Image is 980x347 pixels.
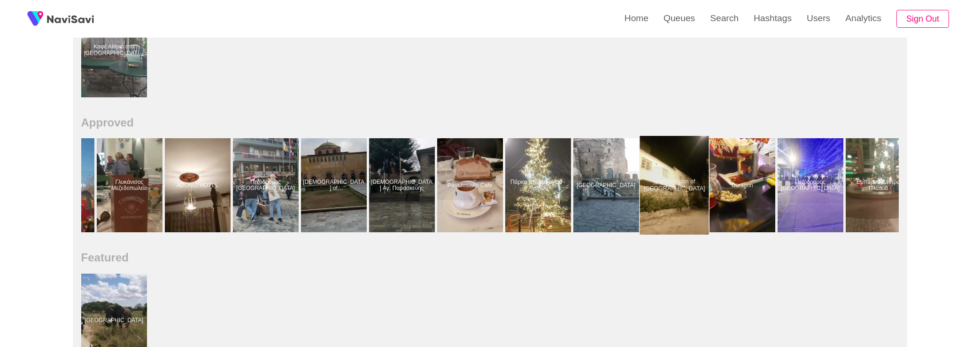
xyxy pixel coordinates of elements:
[81,116,899,129] h2: Approved
[165,138,233,232] a: ADONIS HOTELADONIS HOTEL
[437,138,505,232] a: Paradosiako CafeParadosiako Cafe
[641,138,710,232] a: Heptapyrgion of [GEOGRAPHIC_DATA]Heptapyrgion of Thessaloniki
[573,138,641,232] a: [GEOGRAPHIC_DATA]Triangle Tower
[301,138,369,232] a: [DEMOGRAPHIC_DATA] of [DEMOGRAPHIC_DATA]Holy Church of Hagia Sophia
[505,138,573,232] a: Πάρκο Επταπυργίου - ΑνθέωνΠάρκο Επταπυργίου - Ανθέων
[369,138,437,232] a: [DEMOGRAPHIC_DATA] Αγ. ΠαρασκευήςΕκκλησία Αγ. Παρασκευής
[778,138,846,232] a: Πεζόδρομος [GEOGRAPHIC_DATA]Πεζόδρομος Αγίας Σοφίας
[47,14,94,24] img: fireSpot
[710,138,778,232] a: DoragonDoragon
[81,251,899,264] h2: Featured
[846,138,914,232] a: Εμπορικό Κέντρο ΠλατείαΕμπορικό Κέντρο Πλατεία
[97,138,165,232] a: Γλυκάνισος ΜεζεδοπωλείοΓλυκάνισος Μεζεδοπωλείο
[23,7,47,31] img: fireSpot
[896,10,949,28] button: Sign Out
[81,3,149,97] a: Καφέ Αίθριο στο [GEOGRAPHIC_DATA]. Cafe Aithrio at [GEOGRAPHIC_DATA].Καφέ Αίθριο στο Γεντί Κουλέ....
[233,138,301,232] a: Πεζόδρομος [GEOGRAPHIC_DATA]Πεζόδρομος Αγίας Σοφίας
